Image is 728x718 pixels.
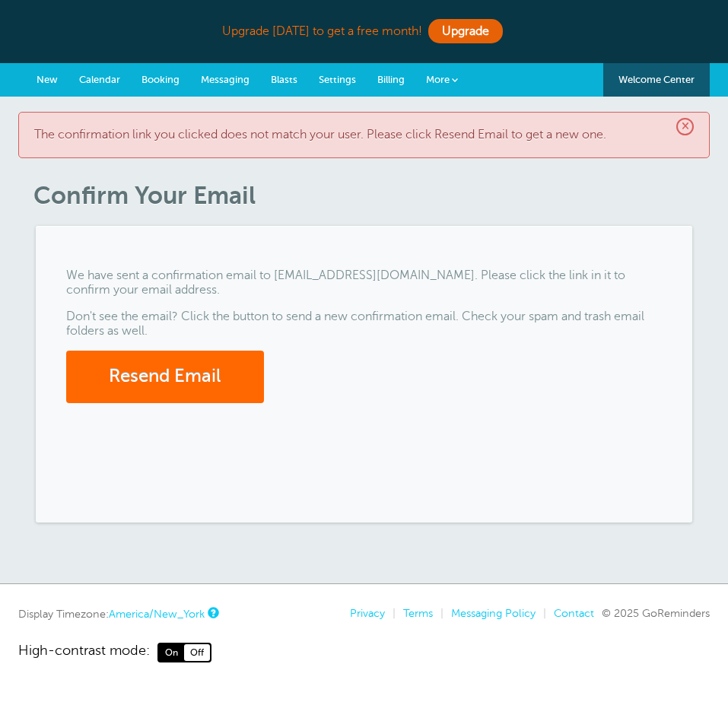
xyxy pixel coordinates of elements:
[18,607,217,621] div: Display Timezone:
[554,607,594,619] a: Contact
[208,608,217,618] a: This is the timezone being used to display dates and times to you on this device. Click the timez...
[190,63,260,97] a: Messaging
[377,74,405,85] span: Billing
[66,351,264,403] button: Resend Email
[18,643,150,662] span: High-contrast mode:
[428,19,503,43] a: Upgrade
[415,63,469,97] a: More
[68,63,131,97] a: Calendar
[66,268,663,297] p: We have sent a confirmation email to [EMAIL_ADDRESS][DOMAIN_NAME]. Please click the link in it to...
[433,607,443,620] li: |
[403,607,433,619] a: Terms
[319,74,356,85] span: Settings
[426,74,450,85] span: More
[350,607,385,619] a: Privacy
[260,63,308,97] a: Blasts
[109,608,205,620] a: America/New_York
[536,607,546,620] li: |
[18,643,710,662] a: High-contrast mode: On Off
[184,644,210,661] span: Off
[26,63,68,97] a: New
[66,310,663,338] p: Don't see the email? Click the button to send a new confirmation email. Check your spam and trash...
[603,63,710,97] a: Welcome Center
[131,63,190,97] a: Booking
[141,74,180,85] span: Booking
[676,118,694,135] span: ×
[18,15,710,48] div: Upgrade [DATE] to get a free month!
[159,644,184,661] span: On
[79,74,120,85] span: Calendar
[602,607,710,619] span: © 2025 GoReminders
[33,181,710,210] h1: Confirm Your Email
[37,74,58,85] span: New
[308,63,367,97] a: Settings
[271,74,297,85] span: Blasts
[451,607,536,619] a: Messaging Policy
[385,607,396,620] li: |
[201,74,250,85] span: Messaging
[367,63,415,97] a: Billing
[34,128,694,142] p: The confirmation link you clicked does not match your user. Please click Resend Email to get a ne...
